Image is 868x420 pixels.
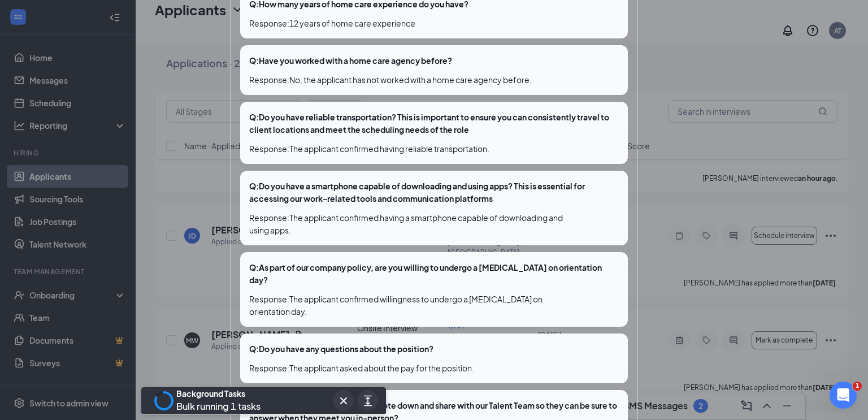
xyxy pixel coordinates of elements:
span: Q: Do you have a smartphone capable of downloading and using apps? This is essential for accessin... [249,181,585,203]
svg: ArrowsExpand [361,394,375,408]
span: Response : The applicant confirmed having reliable transportation. [249,144,489,154]
span: Response : The applicant confirmed having a smartphone capable of downloading and using apps. [249,213,563,235]
span: Bulk running 1 tasks [176,400,261,412]
svg: Cross [337,394,350,408]
span: Response : The applicant confirmed willingness to undergo a [MEDICAL_DATA] on orientation day. [249,294,542,317]
span: Q: Do you have reliable transportation? This is important to ensure you can consistently travel t... [249,112,609,135]
span: Response : 12 years of home care experience [249,18,415,28]
span: Response : No, the applicant has not worked with a home care agency before. [249,75,532,85]
div: Background Tasks [176,388,261,399]
iframe: Intercom live chat [830,382,857,409]
span: 1 [853,382,862,391]
span: Q: Have you worked with a home care agency before? [249,55,452,66]
span: Q: As part of our company policy, are you willing to undergo a [MEDICAL_DATA] on orientation day? [249,262,602,285]
span: Q: Do you have any questions about the position? [249,344,433,354]
span: Response : The applicant asked about the pay for the position. [249,363,474,373]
